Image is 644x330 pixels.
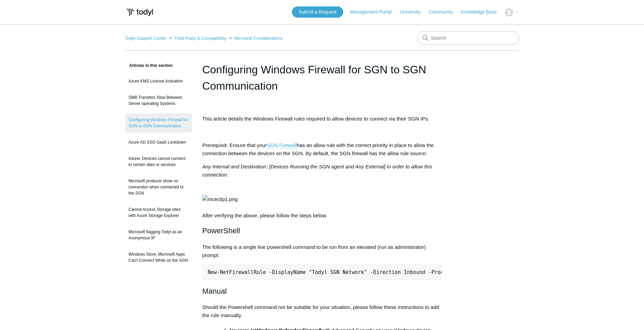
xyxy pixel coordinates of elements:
a: Knowledge Base [461,8,503,16]
p: The following is a single line powershell command to be run from an elevated (run as administrato... [202,243,442,259]
a: University [400,8,427,16]
a: Azure AD SSO SaaS Lockdown [125,136,192,149]
p: Should the Powershell command not be suitable for your situation, please follow these instruction... [202,303,442,319]
p: This article details the Windows Firewall rules required to allow devices to connect via their SG... [202,115,442,123]
p: After verifying the above, please follow the steps below. [202,163,442,220]
h2: Manual [202,285,442,297]
a: Third Party & Compatibility [174,36,226,41]
a: Todyl Support Center [125,36,167,41]
p: Prerequisit: Ensure that your has an allow rule with the correct priority in place to allow the c... [202,141,442,158]
a: SGN Firewall [267,142,297,148]
a: Configuring Windows Firewall for SGN to SGN Communication [125,113,192,132]
a: Microsoft flagging Todyl as an Anonymous IP [125,225,192,244]
a: Windows Store, Microsoft Apps Can't Connect While on the SGN [125,248,192,267]
a: Submit a Request [292,6,343,18]
li: Todyl Support Center [125,36,168,41]
a: Management Portal [350,8,398,16]
a: Azure KMS License Activation [125,75,192,88]
h1: Configuring Windows Firewall for SGN to SGN Communication [202,61,442,94]
img: Todyl Support Center Help Center home page [125,6,154,19]
img: mceclip1.png [202,195,238,203]
a: SMB Transfers Slow Between Server operating Systems [125,91,192,110]
em: Any Internal and Destination: [Devices Running the SGN agent and Any External] in order to allow ... [202,164,432,178]
a: Cannot Access Storage sites with Azure Storage Explorer [125,203,192,222]
h2: PowerShell [202,225,442,237]
li: Microsoft Considerations [228,36,283,41]
li: Third Party & Compatibility [168,36,228,41]
a: Community [429,8,460,16]
a: Intune: Devices cannot connect to certain sites or services [125,152,192,171]
input: Search [417,31,519,45]
a: Microsoft products show no connection when connected to the SGN [125,175,192,200]
a: Microsoft Considerations [234,36,283,41]
pre: New-NetFirewallRule -DisplayName "Todyl SGN Network" -Direction Inbound -Program Any -LocalAddres... [202,264,442,280]
span: Articles in this section [125,63,173,68]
